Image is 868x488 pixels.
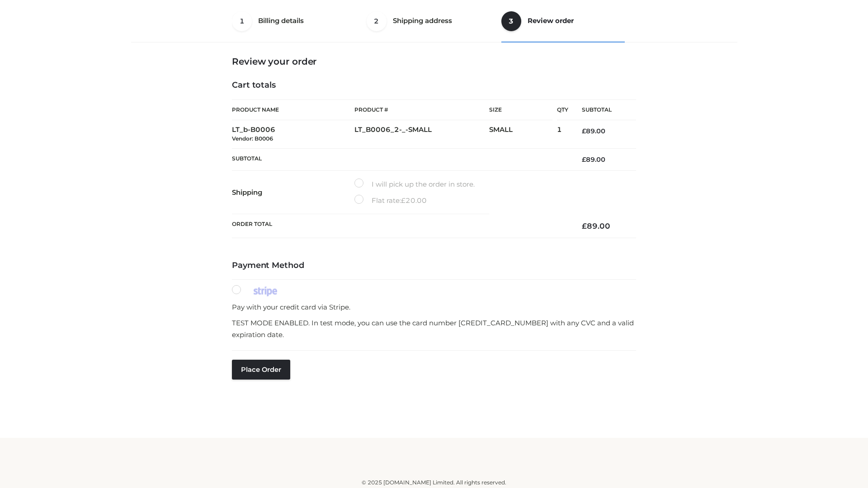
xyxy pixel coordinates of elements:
td: LT_b-B0006 [232,120,354,149]
bdi: 89.00 [582,221,610,230]
th: Qty [557,99,568,120]
th: Product Name [232,99,354,120]
bdi: 20.00 [401,196,427,205]
th: Order Total [232,214,568,238]
p: TEST MODE ENABLED. In test mode, you can use the card number [CREDIT_CARD_NUMBER] with any CVC an... [232,317,636,340]
label: I will pick up the order in store. [354,178,475,190]
td: SMALL [489,120,557,149]
th: Subtotal [232,148,568,170]
span: £ [582,221,587,230]
h4: Cart totals [232,80,636,90]
p: Pay with your credit card via Stripe. [232,301,636,313]
h3: Review your order [232,56,636,67]
button: Place order [232,360,290,380]
th: Size [489,100,552,120]
bdi: 89.00 [582,127,605,135]
div: © 2025 [DOMAIN_NAME] Limited. All rights reserved. [134,478,734,487]
th: Product # [354,99,489,120]
td: LT_B0006_2-_-SMALL [354,120,489,149]
bdi: 89.00 [582,155,605,164]
h4: Payment Method [232,261,636,271]
small: Vendor: B0006 [232,135,273,142]
th: Subtotal [568,100,636,120]
span: £ [582,155,586,164]
td: 1 [557,120,568,149]
label: Flat rate: [354,195,427,206]
span: £ [401,196,406,205]
th: Shipping [232,171,354,214]
span: £ [582,127,586,135]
